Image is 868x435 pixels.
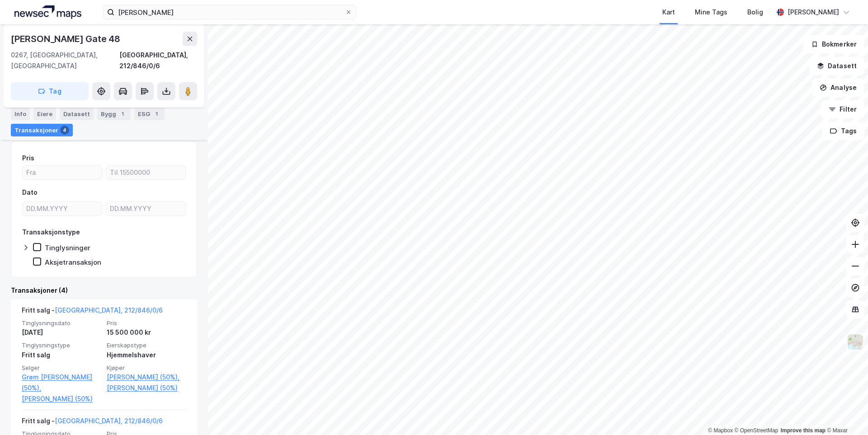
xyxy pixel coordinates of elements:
div: Transaksjoner [11,124,73,136]
img: logo.a4113a55bc3d86da70a041830d287a7e.svg [14,5,81,19]
div: Bolig [747,7,763,18]
div: Pris [22,153,34,164]
a: [PERSON_NAME] (50%) [107,383,186,393]
a: Mapbox [708,427,733,434]
div: Datasett [60,108,94,120]
div: [DATE] [22,327,101,338]
div: [PERSON_NAME] [788,7,839,18]
div: [PERSON_NAME] Gate 48 [11,32,122,46]
div: Aksjetransaksjon [45,258,101,267]
button: Bokmerker [803,35,864,53]
div: Eiere [33,108,56,120]
span: Selger [22,364,101,372]
div: 0267, [GEOGRAPHIC_DATA], [GEOGRAPHIC_DATA] [11,50,119,71]
div: Kontrollprogram for chat [823,392,868,435]
button: Datasett [809,57,864,75]
a: OpenStreetMap [735,427,778,434]
div: 1 [152,109,161,118]
span: Eierskapstype [107,341,186,349]
div: Dato [22,187,38,198]
a: [GEOGRAPHIC_DATA], 212/846/0/6 [55,417,163,425]
button: Tags [822,122,864,140]
span: Pris [107,319,186,327]
div: 1 [118,109,127,118]
button: Filter [821,100,864,118]
input: Søk på adresse, matrikkel, gårdeiere, leietakere eller personer [114,5,345,19]
button: Analyse [812,79,864,97]
div: Fritt salg - [22,305,163,319]
a: [PERSON_NAME] (50%), [107,372,186,383]
div: [GEOGRAPHIC_DATA], 212/846/0/6 [119,50,197,71]
span: Kjøper [107,364,186,372]
span: Tinglysningstype [22,341,101,349]
button: Tag [11,82,89,100]
div: Tinglysninger [45,243,90,252]
div: Transaksjonstype [22,227,80,238]
iframe: Chat Widget [823,392,868,435]
a: Grøm [PERSON_NAME] (50%), [22,372,101,393]
div: Fritt salg - [22,416,163,430]
input: Fra [23,166,102,179]
div: ESG [134,108,165,120]
div: Transaksjoner (4) [11,285,197,296]
div: Mine Tags [695,7,727,18]
div: 4 [60,126,69,135]
a: [GEOGRAPHIC_DATA], 212/846/0/6 [55,306,163,314]
a: Improve this map [781,427,826,434]
span: Tinglysningsdato [22,319,101,327]
div: Kart [662,7,675,18]
input: Til 15500000 [106,166,185,179]
input: DD.MM.YYYY [106,202,185,215]
input: DD.MM.YYYY [23,202,102,215]
div: Bygg [97,108,131,120]
div: Hjemmelshaver [107,350,186,360]
div: 15 500 000 kr [107,327,186,338]
div: Info [11,108,30,120]
div: Fritt salg [22,350,101,360]
img: Z [847,333,864,351]
a: [PERSON_NAME] (50%) [22,393,101,404]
